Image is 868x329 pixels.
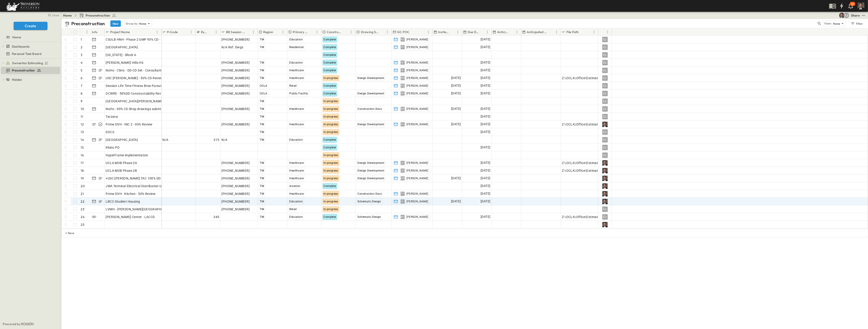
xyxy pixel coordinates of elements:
span: Preconstruction [12,68,35,73]
img: Profile Picture [602,183,608,189]
p: Due Date [468,30,479,34]
span: HyperFrame implementation [106,153,148,157]
span: Complete [324,69,336,72]
span: TM [260,161,264,164]
span: Design Development [358,169,384,172]
span: Complete [324,53,336,56]
button: Menu [213,29,219,35]
button: Sort [179,29,184,34]
span: TM [260,76,264,80]
a: Preconstruction [79,13,117,18]
span: Education [290,38,303,41]
p: None [139,21,146,26]
button: Menu [385,29,390,35]
span: Healthcare [290,192,304,195]
p: Invite Date [438,30,449,34]
span: DC [401,124,404,124]
span: OCLA [260,84,267,87]
span: TT [401,194,404,194]
span: W [402,70,404,70]
div: Share [851,13,860,18]
button: Sort [82,29,87,34]
span: Complete [324,146,336,149]
span: [US_STATE] - Block A [106,53,136,57]
div: Owner [598,28,612,36]
p: Estimate Number [201,30,208,34]
span: [PHONE_NUMBER] [222,184,250,188]
p: None [833,21,840,26]
span: [DATE] [451,91,461,96]
span: DOCS [106,130,114,134]
span: [PERSON_NAME] [407,61,428,64]
p: 1 [81,37,82,42]
span: [PERSON_NAME] [407,169,428,172]
span: [GEOGRAPHIC_DATA] [106,137,138,142]
a: Dashboards [6,43,59,50]
span: Prime DVH - Kitchen - 50% Review [106,192,156,196]
span: Public Facility [290,92,308,95]
p: 21 [81,192,84,196]
span: [DATE] [481,122,490,127]
span: TM [260,130,264,134]
button: Sort [208,29,213,34]
span: Dashboards [12,44,30,49]
span: Healthcare [290,123,304,126]
span: [DATE] [481,191,490,196]
div: FJ [602,37,608,42]
p: 16 [81,153,84,157]
span: Construction Docs [358,192,382,195]
span: Personal Task Board [12,52,41,56]
span: [PERSON_NAME] [407,192,428,196]
span: Retail [290,84,297,87]
p: Anticipated Finish [527,30,548,34]
span: OCLA [260,92,267,95]
button: New [110,20,121,27]
span: OCWRE - 50%DD Constructability Review [106,91,166,96]
span: In-progress [324,161,338,164]
span: DG [401,86,404,86]
button: test [861,13,866,18]
span: [PHONE_NUMBER] [222,192,250,196]
span: [PHONE_NUMBER] [222,199,250,204]
span: Healthcare [290,161,304,164]
span: NoHo - Clinic - DD-CD Set - Consultants Review [106,68,175,73]
span: [PHONE_NUMBER] [222,91,250,96]
p: 11 [81,114,83,119]
img: Profile Picture [602,168,608,173]
a: Preconstruction [1,67,59,74]
button: Sort [549,29,554,34]
span: JD [401,170,404,171]
span: Complete [324,84,336,87]
span: [PHONE_NUMBER] [222,168,250,173]
span: [PHONE_NUMBER] [222,76,250,80]
span: In-progress [324,177,338,180]
span: In-progress [324,100,338,103]
button: Menu [280,29,286,35]
p: 5 [81,68,83,73]
span: In-progress [324,154,338,157]
p: Anticipated Start [497,30,508,34]
span: Complete [324,61,336,64]
span: Home [12,35,21,39]
span: [DATE] [481,68,490,73]
span: TM [260,177,264,180]
p: 22 [81,199,84,204]
span: LBCC-Student Housing [106,199,140,204]
p: Region [263,30,273,34]
span: NoHo - 90% CD Shop drawings submittal review [106,107,177,111]
span: [PERSON_NAME] [407,45,428,49]
div: FJ [602,44,608,50]
p: 9 [81,99,83,103]
button: Menu [188,29,194,35]
span: Aviation [290,184,300,188]
span: Schematic Design [358,200,381,203]
p: View: [824,21,832,26]
span: Session Life Time Fitness Brea Pursuit - Constructability [106,83,189,88]
img: Profile Picture [602,191,608,196]
span: [DATE] [481,183,490,189]
p: Primary Market [293,30,308,34]
span: JWA Terminal Electrical Distribution Upgrades [106,184,174,188]
button: Menu [605,29,610,35]
button: Menu [348,29,354,35]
